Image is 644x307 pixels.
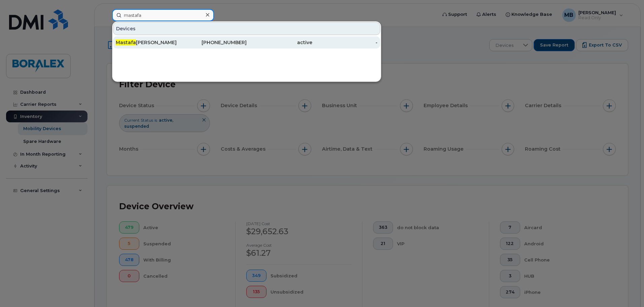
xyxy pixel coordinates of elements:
a: Mastafa[PERSON_NAME][PHONE_NUMBER]active- [113,36,380,49]
div: - [312,39,378,46]
span: Mastafa [116,39,136,45]
div: active [247,39,312,46]
div: [PERSON_NAME] [116,39,181,46]
div: [PHONE_NUMBER] [181,39,247,46]
div: Devices [113,22,380,35]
